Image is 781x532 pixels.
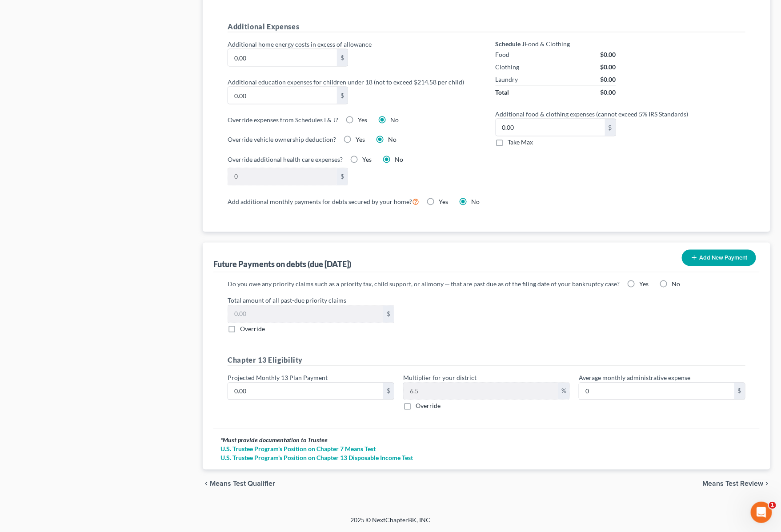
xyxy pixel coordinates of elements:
div: Laundry [496,75,518,84]
div: $0.00 [601,88,616,97]
span: Override [240,325,265,333]
label: Override expenses from Schedules I & J? [228,115,338,124]
i: chevron_right [763,480,770,488]
div: $ [383,383,394,400]
button: chevron_left Means Test Qualifier [203,480,275,488]
div: $ [337,168,348,185]
div: $0.00 [601,63,616,72]
span: Yes [362,156,372,164]
h5: Additional Expenses [228,21,745,32]
i: chevron_left [203,480,210,488]
div: Future Payments on debts (due [DATE]) [213,259,351,270]
span: No [390,116,399,124]
div: $ [605,119,616,136]
span: Means Test Qualifier [210,480,275,488]
div: Clothing [496,63,520,72]
label: Override additional health care expenses? [228,155,343,164]
label: Do you owe any priority claims such as a priority tax, child support, or alimony ─ that are past ... [228,280,620,289]
span: Yes [439,198,448,206]
label: Average monthly administrative expense [579,373,690,383]
span: No [388,136,397,144]
span: No [395,156,403,164]
span: Take Max [508,139,533,146]
div: $ [734,383,745,400]
span: Yes [639,280,649,288]
div: $ [337,49,348,66]
input: 0.00 [579,383,734,400]
input: 0.00 [228,168,337,185]
span: No [672,280,680,288]
div: Must provide documentation to Trustee [220,436,753,445]
div: $0.00 [601,50,616,59]
label: Add additional monthly payments for debts secured by your home? [228,196,419,207]
button: Means Test Review chevron_right [702,480,770,488]
div: Total [496,88,509,97]
input: 0.00 [228,383,383,400]
span: Means Test Review [702,480,763,488]
a: U.S. Trustee Program's Position on Chapter 7 Means Test [220,445,753,454]
a: U.S. Trustee Program's Position on Chapter 13 Disposable Income Test [220,454,753,463]
div: 2025 © NextChapterBK, INC [137,516,644,532]
input: 0.00 [228,49,337,66]
label: Multiplier for your district [403,373,477,383]
label: Projected Monthly 13 Plan Payment [228,373,328,383]
span: Override [416,402,441,410]
input: 0.00 [228,87,337,104]
h5: Chapter 13 Eligibility [228,355,745,366]
div: % [558,383,569,400]
label: Additional education expenses for children under 18 (not to exceed $214.58 per child) [223,77,482,87]
div: Food [496,50,510,59]
iframe: Intercom live chat [751,502,772,523]
strong: Schedule J [496,40,525,48]
label: Additional food & clothing expenses (cannot exceed 5% IRS Standards) [491,109,750,119]
div: $0.00 [601,75,616,84]
label: Additional home energy costs in excess of allowance [223,40,482,49]
input: 0.00 [496,119,605,136]
span: No [471,198,480,206]
input: 0.00 [228,306,383,323]
span: Yes [356,136,365,144]
span: 1 [769,502,776,509]
input: 0.00 [404,383,558,400]
span: Yes [358,116,367,124]
label: Total amount of all past-due priority claims [223,296,750,305]
div: Food & Clothing [496,40,616,48]
div: $ [383,306,394,323]
label: Override vehicle ownership deduction? [228,135,336,144]
div: $ [337,87,348,104]
button: Add New Payment [682,250,756,266]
